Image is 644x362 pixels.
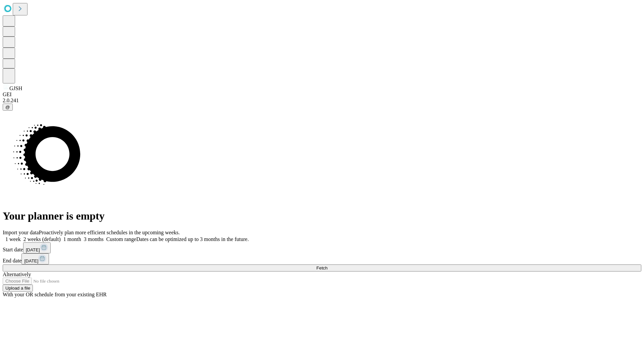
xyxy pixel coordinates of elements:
span: Proactively plan more efficient schedules in the upcoming weeks. [39,230,180,235]
div: Start date [3,242,641,253]
span: 3 months [84,236,104,242]
div: 2.0.241 [3,98,641,104]
button: [DATE] [21,253,49,264]
span: Alternatively [3,271,31,277]
span: Fetch [316,265,327,270]
div: GEI [3,92,641,98]
span: Import your data [3,230,39,235]
div: End date [3,253,641,264]
h1: Your planner is empty [3,210,641,222]
span: GJSH [9,85,22,91]
button: [DATE] [23,242,51,253]
span: 2 weeks (default) [23,236,61,242]
span: 1 week [5,236,21,242]
span: Dates can be optimized up to 3 months in the future. [136,236,249,242]
span: @ [5,105,10,110]
span: [DATE] [26,247,40,252]
button: Fetch [3,264,641,271]
span: 1 month [63,236,81,242]
button: @ [3,104,13,111]
span: Custom range [106,236,136,242]
span: [DATE] [24,258,38,263]
span: With your OR schedule from your existing EHR [3,292,107,297]
button: Upload a file [3,285,33,292]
